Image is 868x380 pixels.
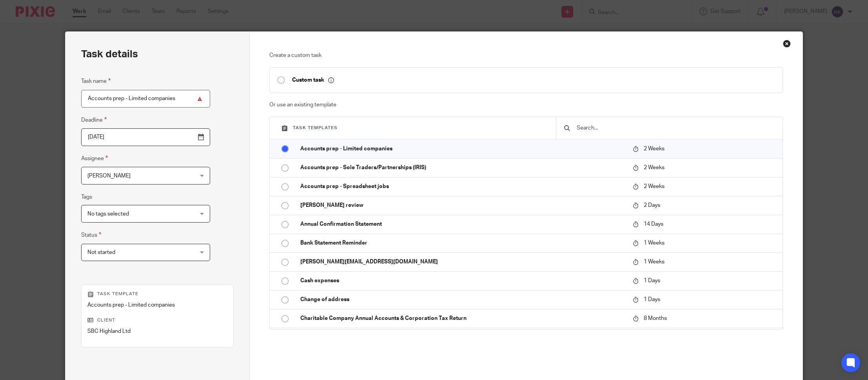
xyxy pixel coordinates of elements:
[644,240,665,246] span: 1 Weeks
[300,164,625,172] p: Accounts prep - Sole Traders/Partnerships (IRIS)
[300,314,625,322] p: Charitable Company Annual Accounts & Corporation Tax Return
[81,128,210,146] input: Pick a date
[644,146,665,152] span: 2 Weeks
[81,230,101,239] label: Status
[644,316,667,321] span: 8 Months
[87,211,129,217] span: No tags selected
[300,201,625,209] p: [PERSON_NAME] review
[644,297,660,302] span: 1 Days
[644,221,663,227] span: 14 Days
[87,291,227,297] p: Task template
[87,173,131,179] span: [PERSON_NAME]
[644,278,660,283] span: 1 Days
[300,239,625,247] p: Bank Statement Reminder
[81,193,92,201] label: Tags
[300,258,625,266] p: [PERSON_NAME][EMAIL_ADDRESS][DOMAIN_NAME]
[644,184,665,189] span: 2 Weeks
[269,101,783,109] p: Or use an existing template
[293,126,338,130] span: Task templates
[81,115,107,124] label: Deadline
[87,317,227,323] p: Client
[300,145,625,153] p: Accounts prep - Limited companies
[87,301,227,309] p: Accounts prep - Limited companies
[269,51,783,59] p: Create a custom task
[81,90,210,108] input: Task name
[644,259,665,265] span: 1 Weeks
[292,77,334,84] p: Custom task
[300,296,625,303] p: Change of address
[300,220,625,228] p: Annual Confirmation Statement
[576,124,775,132] input: Search...
[87,250,115,255] span: Not started
[644,203,660,208] span: 2 Days
[81,47,138,61] h2: Task details
[87,327,227,335] p: SBC Highland Ltd
[300,277,625,285] p: Cash expenses
[300,183,625,190] p: Accounts prep - Spreadsheet jobs
[783,40,791,47] div: Close this dialog window
[644,165,665,170] span: 2 Weeks
[81,154,108,163] label: Assignee
[81,77,111,86] label: Task name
